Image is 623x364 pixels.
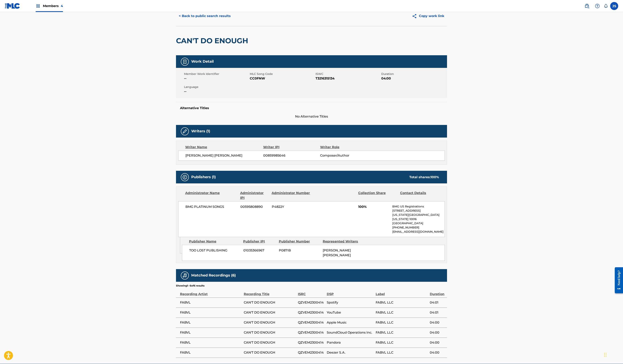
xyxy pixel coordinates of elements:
div: ISRC [298,288,325,297]
img: help [595,4,600,8]
span: FABVL [180,300,242,305]
img: Copy work link [412,14,419,19]
span: FABVL LLC [376,320,428,325]
div: Recording Title [244,288,296,297]
span: CAN'T DO ENOUGH [244,300,296,305]
span: FABVL LLC [376,350,428,355]
span: 100% [358,204,389,209]
span: Members [43,4,63,8]
p: [US_STATE][GEOGRAPHIC_DATA][US_STATE] 10016 [392,213,445,221]
div: Help [593,2,601,10]
div: DSP [327,288,374,297]
a: Public Search [583,2,591,10]
span: FABVL [180,350,242,355]
div: Notifications [604,4,608,8]
div: Drag [604,349,607,361]
h5: Alternative Titles [180,106,443,110]
span: 01035366967 [243,248,276,253]
img: MLC Logo [5,3,20,9]
iframe: Chat Widget [603,345,623,364]
iframe: Resource Center [612,262,623,298]
span: 04:00 [430,350,445,355]
div: Writer IPI [263,145,320,150]
div: Collection Share [358,191,397,200]
span: FABVL LLC [376,300,428,305]
span: 04:00 [430,330,445,335]
div: User Menu [610,2,618,10]
span: FABVL LLC [376,310,428,315]
span: Spotify [327,300,374,305]
span: 100 % [431,175,439,179]
img: Publishers [182,175,187,180]
span: 04:00 [430,340,445,345]
span: Member Work Identifier [184,72,249,76]
h5: Writers (1) [191,129,210,134]
span: P4822Y [272,204,311,209]
div: Administrator Name [185,191,237,200]
div: Writer Role [320,145,372,150]
div: Administrator IPI [240,191,269,200]
span: Composer/Author [320,153,372,158]
h5: Publishers (1) [191,175,216,179]
span: FABVL LLC [376,330,428,335]
p: [STREET_ADDRESS] [392,209,445,213]
p: Showing 1 - 6 of 6 results [176,284,204,288]
span: -- [184,76,249,81]
span: [PERSON_NAME] [PERSON_NAME] [323,248,351,257]
span: YouTube [327,310,374,315]
p: [PHONE_NUMBER] [392,225,445,230]
div: Contact Details [400,191,439,200]
span: FABVL [180,340,242,345]
h2: CAN'T DO ENOUGH [176,36,250,45]
span: 00859985646 [263,153,320,158]
span: MLC Song Code [250,72,315,76]
span: CAN'T DO ENOUGH [244,330,296,335]
span: FABVL [180,310,242,315]
span: 04:01 [430,310,445,315]
span: [PERSON_NAME] [PERSON_NAME] [185,153,263,158]
p: [EMAIL_ADDRESS][DOMAIN_NAME] [392,230,445,234]
span: 04:00 [430,320,445,325]
div: Writer Name [185,145,263,150]
button: < Back to public search results [176,11,234,21]
span: ISWC [316,72,380,76]
h5: Work Detail [191,59,214,64]
span: QZVEM2300414 [298,310,325,315]
span: 04:00 [381,76,446,81]
span: Deezer S.A. [327,350,374,355]
span: CAN'T DO ENOUGH [244,320,296,325]
span: QZVEM2300414 [298,320,325,325]
span: QZVEM2300414 [298,340,325,345]
span: Duration [381,72,446,76]
span: No Alternative Titles [176,114,447,119]
div: Represented Writers [323,239,364,244]
div: Administrator Number [272,191,310,200]
span: 04:01 [430,300,445,305]
span: TOO LOST PUBLISHING [189,248,240,253]
span: 4 [61,4,63,8]
p: BMG US Registrations [392,204,445,209]
div: Label [376,288,428,297]
div: Publisher IPI [243,239,276,244]
span: Pandora [327,340,374,345]
img: Top Rightsholders [36,4,40,8]
h5: Matched Recordings (6) [191,273,236,278]
span: CAN'T DO ENOUGH [244,350,296,355]
span: FABVL [180,330,242,335]
img: Work Detail [182,59,187,64]
span: QZVEM2300414 [298,330,325,335]
span: FABVL [180,320,242,325]
span: CAN'T DO ENOUGH [244,340,296,345]
img: Matched Recordings [182,273,187,278]
span: -- [184,89,249,94]
p: [GEOGRAPHIC_DATA] [392,221,445,225]
div: Publisher Name [189,239,240,244]
img: Writers [182,129,187,134]
button: Copy work link [409,11,447,21]
span: QZVEM2300414 [298,350,325,355]
span: T3216315134 [316,76,380,81]
span: CAN'T DO ENOUGH [244,310,296,315]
